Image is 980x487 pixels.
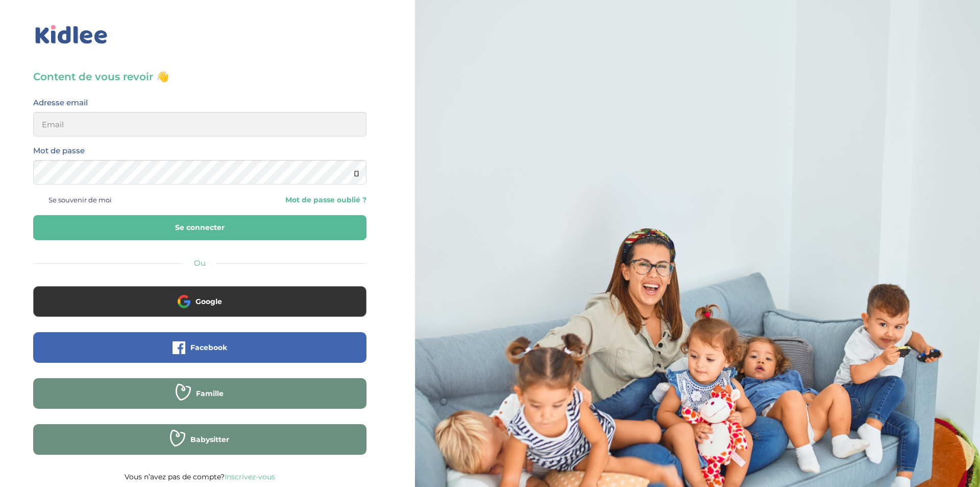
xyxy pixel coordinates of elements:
p: Vous n’avez pas de compte? [33,470,366,483]
span: Babysitter [190,434,229,445]
a: Google [33,304,366,313]
a: Mot de passe oublié ? [207,195,366,205]
h3: Content de vous revoir 👋 [33,69,366,84]
button: Facebook [33,332,366,363]
img: google.png [178,295,190,308]
span: Se souvenir de moi [48,193,112,206]
img: logo_kidlee_bleu [33,23,110,47]
span: Google [195,296,222,307]
button: Babysitter [33,424,366,455]
label: Mot de passe [33,144,85,157]
a: Facebook [33,350,366,359]
span: Famille [196,388,224,399]
a: Babysitter [33,442,366,451]
span: Ou [194,258,206,268]
a: Inscrivez-vous [225,472,275,481]
label: Adresse email [33,96,88,109]
button: Google [33,286,366,317]
input: Email [33,112,366,136]
img: facebook.png [173,341,185,354]
button: Famille [33,378,366,409]
span: Facebook [190,342,227,353]
button: Se connecter [33,215,366,240]
a: Famille [33,396,366,405]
